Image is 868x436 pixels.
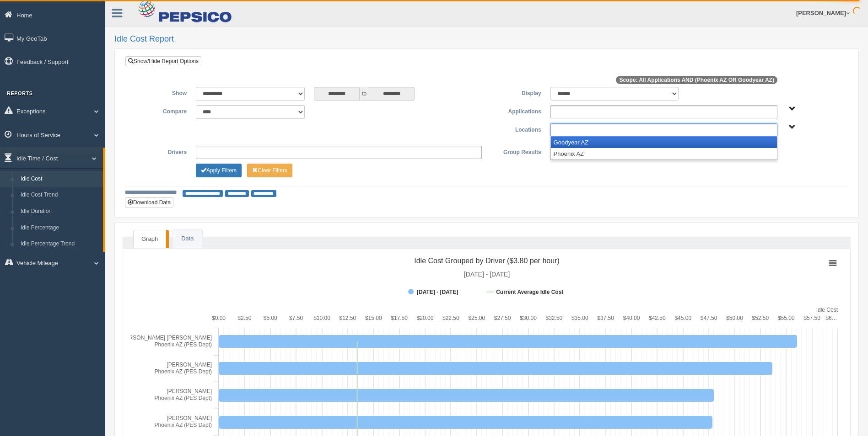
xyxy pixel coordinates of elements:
[16,220,103,236] a: Idle Percentage
[520,315,537,321] text: $30.00
[649,315,666,321] text: $42.50
[487,123,546,134] label: Locations
[616,76,777,84] span: Scope: All Applications AND (Phoenix AZ OR Goodyear AZ)
[825,315,837,321] tspan: $6…
[442,315,459,321] text: $22.50
[365,315,382,321] text: $15.00
[114,35,859,44] h2: Idle Cost Report
[167,362,212,368] tspan: [PERSON_NAME]
[486,87,545,98] label: Display
[417,315,434,321] text: $20.00
[546,315,563,321] text: $32.50
[16,203,103,220] a: Idle Duration
[155,422,212,428] tspan: Phoenix AZ (PES Dept)
[726,315,743,321] text: $50.00
[237,315,251,321] text: $2.50
[752,315,769,321] text: $52.50
[289,315,303,321] text: $7.50
[132,146,191,157] label: Drivers
[132,87,191,98] label: Show
[468,315,485,321] text: $25.00
[173,229,202,248] a: Data
[212,315,226,321] text: $0.00
[16,236,103,252] a: Idle Percentage Trend
[391,315,408,321] text: $17.50
[701,315,717,321] text: $47.50
[133,230,166,248] a: Graph
[125,56,201,66] a: Show/Hide Report Options
[486,105,545,116] label: Applications
[778,315,795,321] text: $55.00
[551,137,777,148] li: Goodyear AZ
[496,289,563,295] tspan: Current Average Idle Cost
[494,315,511,321] text: $27.50
[16,171,103,187] a: Idle Cost
[340,315,356,321] text: $12.50
[816,307,838,313] tspan: Idle Cost
[597,315,614,321] text: $37.50
[464,271,510,278] tspan: [DATE] - [DATE]
[125,197,173,207] button: Download Data
[803,315,820,321] text: $57.50
[167,415,212,421] tspan: [PERSON_NAME]
[247,164,292,177] button: Change Filter Options
[571,315,588,321] text: $35.00
[623,315,640,321] text: $40.00
[674,315,691,321] text: $45.00
[414,257,559,265] tspan: Idle Cost Grouped by Driver ($3.80 per hour)
[264,315,277,321] text: $5.00
[132,105,191,116] label: Compare
[167,388,212,394] tspan: [PERSON_NAME]
[196,164,242,177] button: Change Filter Options
[486,146,545,157] label: Group Results
[417,289,458,295] tspan: [DATE] - [DATE]
[551,148,777,160] li: Phoenix AZ
[155,341,212,348] tspan: Phoenix AZ (PES Dept)
[155,368,212,375] tspan: Phoenix AZ (PES Dept)
[155,395,212,401] tspan: Phoenix AZ (PES Dept)
[313,315,330,321] text: $10.00
[360,87,369,101] span: to
[120,335,212,341] tspan: [PERSON_NAME] [PERSON_NAME]
[16,187,103,203] a: Idle Cost Trend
